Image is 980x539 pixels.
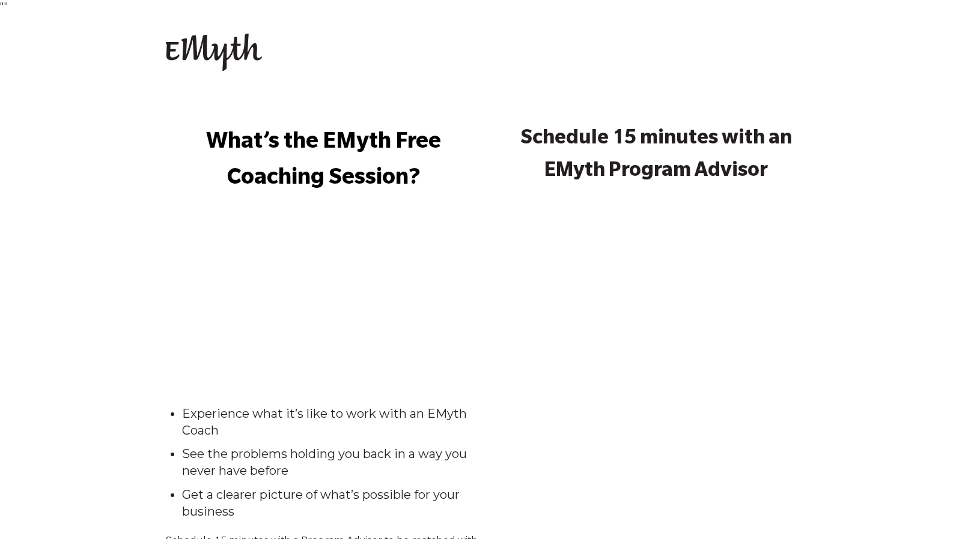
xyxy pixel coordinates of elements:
[521,129,792,183] strong: Schedule 15 minutes with an EMyth Program Advisor
[166,34,262,71] img: EMyth
[920,481,980,539] iframe: Chat Widget
[182,445,475,479] li: See the problems holding you back in a way you never have before
[206,132,441,192] span: What’s the EMyth Free Coaching Session?
[182,486,475,520] li: Get a clearer picture of what’s possible for your business
[166,220,482,398] iframe: HubSpot Video
[182,405,475,439] li: Experience what it’s like to work with an EMyth Coach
